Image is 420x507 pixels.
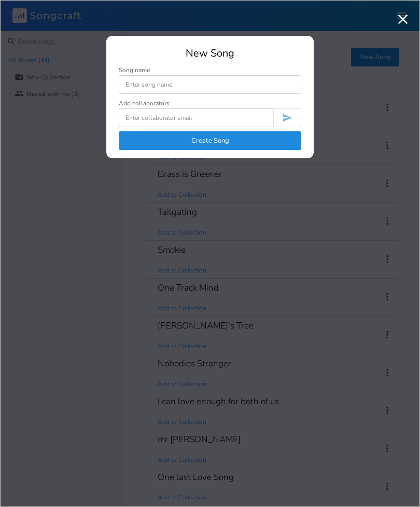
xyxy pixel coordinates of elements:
[119,75,301,94] input: Enter song name
[119,131,301,150] button: Create Song
[119,100,170,106] div: Add collaborators
[119,108,273,127] input: Enter collaborator email
[119,48,301,59] div: New Song
[119,67,301,73] div: Song name
[273,108,301,127] button: Invite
